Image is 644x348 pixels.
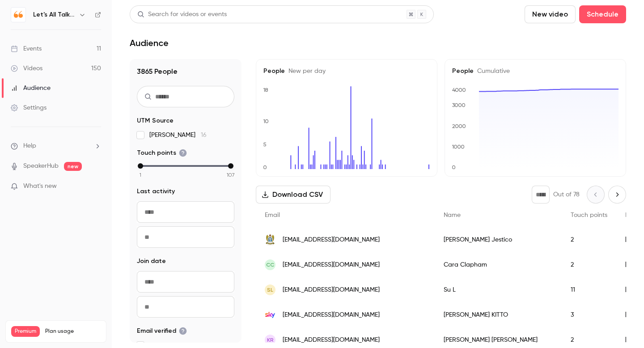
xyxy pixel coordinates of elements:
span: Cumulative [474,68,510,74]
div: 2 [562,252,616,277]
div: 3 [562,302,616,327]
div: Videos [11,64,42,73]
span: 107 [227,171,235,179]
button: Next page [608,186,626,204]
text: 2000 [452,123,466,129]
span: Join date [137,257,166,266]
button: Schedule [579,5,626,23]
span: CC [266,261,274,269]
text: 0 [263,164,267,170]
div: Cara Clapham [435,252,562,277]
li: help-dropdown-opener [11,141,101,151]
span: [PERSON_NAME] [149,131,207,140]
div: min [138,163,143,169]
div: max [228,163,233,169]
div: Search for videos or events [137,10,227,19]
text: 0 [452,164,456,170]
span: Name [444,212,461,218]
span: UTM Source [137,116,174,125]
span: 1 [140,171,141,179]
p: Out of 78 [553,190,580,199]
div: 2 [562,227,616,252]
span: What's new [23,182,57,191]
h6: Let's All Talk Mental Health [33,10,75,19]
span: [EMAIL_ADDRESS][DOMAIN_NAME] [283,335,380,345]
text: 5 [263,141,267,148]
input: From [137,271,234,293]
input: To [137,226,234,248]
span: Touch points [571,212,607,218]
div: Su L [435,277,562,302]
button: Download CSV [256,186,330,204]
img: Let's All Talk Mental Health [11,8,25,22]
button: New video [525,5,576,23]
span: SL [267,286,273,294]
span: KR [267,336,274,344]
a: SpeakerHub [23,161,59,171]
div: Audience [11,84,51,93]
text: 4000 [452,87,466,93]
input: From [137,201,234,223]
iframe: Noticeable Trigger [90,182,101,191]
span: New per day [285,68,326,74]
div: [PERSON_NAME] Jestico [435,227,562,252]
span: Premium [11,326,40,337]
text: 1000 [452,144,465,150]
span: new [64,162,82,171]
text: 10 [263,118,269,124]
span: Plan usage [45,328,101,335]
span: Last activity [137,187,175,196]
div: Settings [11,103,47,112]
text: 3000 [452,102,466,108]
span: [EMAIL_ADDRESS][DOMAIN_NAME] [283,285,380,295]
h1: Audience [130,38,169,48]
span: Help [23,141,36,151]
div: [PERSON_NAME] KITTO [435,302,562,327]
input: To [137,296,234,318]
div: Events [11,44,42,53]
span: Email [265,212,280,218]
span: 16 [201,132,207,138]
img: dartfordgrammarschool.org.uk [265,234,275,245]
span: Email verified [137,327,187,335]
span: [EMAIL_ADDRESS][DOMAIN_NAME] [283,260,380,270]
img: sky.com [265,310,275,320]
h1: 3865 People [137,66,234,77]
h5: People [452,67,619,76]
span: Touch points [137,149,187,157]
div: 11 [562,277,616,302]
text: 18 [263,87,268,93]
span: [EMAIL_ADDRESS][DOMAIN_NAME] [283,235,380,245]
h5: People [263,67,430,76]
span: [EMAIL_ADDRESS][DOMAIN_NAME] [283,310,380,320]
